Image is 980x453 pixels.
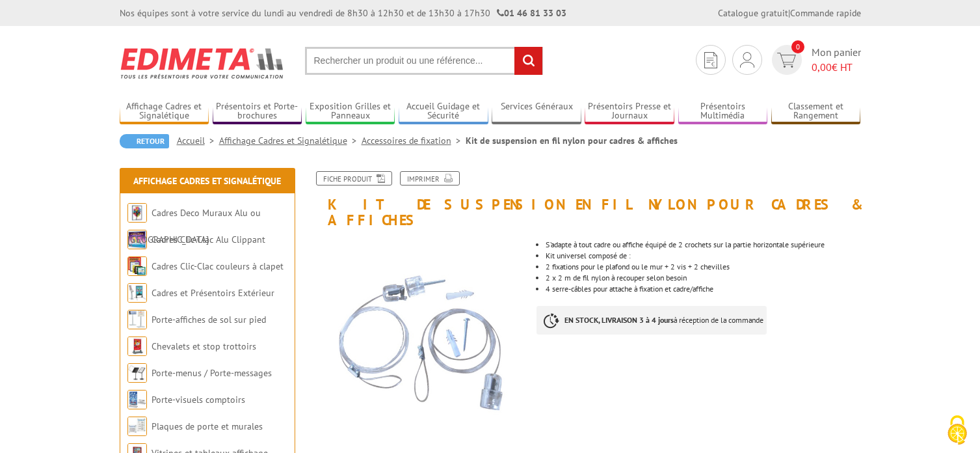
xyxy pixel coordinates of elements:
a: Plaques de porte et murales [152,420,263,432]
a: Porte-affiches de sol sur pied [152,314,266,325]
a: Affichage Cadres et Signalétique [219,135,362,146]
li: Kit de suspension en fil nylon pour cadres & affiches [466,134,678,147]
a: Classement et Rangement [771,101,861,122]
p: Kit universel composé de : [546,252,860,260]
span: 0 [791,40,804,53]
img: devis rapide [704,52,717,68]
strong: EN STOCK, LIVRAISON 3 à 4 jours [564,315,674,325]
img: Cadres et Présentoirs Extérieur [127,283,147,303]
strong: 01 46 81 33 03 [497,7,566,19]
img: Porte-affiches de sol sur pied [127,310,147,329]
img: Cadres Deco Muraux Alu ou Bois [127,203,147,223]
img: Chevalets et stop trottoirs [127,336,147,356]
a: Cadres Clic-Clac Alu Clippant [152,234,265,245]
a: Porte-visuels comptoirs [152,394,245,405]
a: Retour [120,134,169,148]
a: Chevalets et stop trottoirs [152,340,256,352]
li: S’adapte à tout cadre ou affiche équipé de 2 crochets sur la partie horizontale supérieure [546,241,860,249]
a: Accueil [177,135,219,146]
a: Cadres Clic-Clac couleurs à clapet [152,260,284,272]
a: Fiche produit [316,171,392,185]
a: Commande rapide [790,7,861,19]
img: Cadres Clic-Clac couleurs à clapet [127,256,147,276]
img: devis rapide [740,52,754,68]
img: Edimeta [120,39,285,87]
a: Cadres Deco Muraux Alu ou [GEOGRAPHIC_DATA] [127,207,261,245]
a: Cadres et Présentoirs Extérieur [152,287,274,299]
a: Présentoirs Multimédia [678,101,768,122]
div: | [718,7,861,20]
span: € HT [812,60,861,75]
img: Porte-menus / Porte-messages [127,363,147,383]
a: Affichage Cadres et Signalétique [120,101,209,122]
a: Affichage Cadres et Signalétique [133,175,281,187]
a: Accueil Guidage et Sécurité [399,101,488,122]
span: 0,00 [812,61,832,74]
a: Services Généraux [492,101,581,122]
img: Porte-visuels comptoirs [127,390,147,409]
a: Exposition Grilles et Panneaux [306,101,395,122]
input: Rechercher un produit ou une référence... [305,47,543,75]
a: Porte-menus / Porte-messages [152,367,272,379]
h1: Kit de suspension en fil nylon pour cadres & affiches [298,171,871,228]
img: devis rapide [777,53,796,68]
img: Cookies (fenêtre modale) [941,414,973,446]
p: 2 x 2 m de fil nylon à recouper selon besoin [546,274,860,282]
a: Présentoirs Presse et Journaux [585,101,674,122]
img: Plaques de porte et murales [127,417,147,436]
a: devis rapide 0 Mon panier 0,00€ HT [769,45,861,75]
p: 2 fixations pour le plafond ou le mur + 2 vis + 2 chevilles [546,263,860,271]
a: Présentoirs et Porte-brochures [213,101,302,122]
p: à réception de la commande [536,306,767,335]
a: Catalogue gratuit [718,7,788,19]
a: Accessoires de fixation [362,135,466,146]
div: Nos équipes sont à votre service du lundi au vendredi de 8h30 à 12h30 et de 13h30 à 17h30 [120,7,566,20]
p: 4 serre-câbles pour attache à fixation et cadre/affiche [546,285,860,293]
span: Mon panier [812,45,861,75]
input: rechercher [514,47,542,75]
button: Cookies (fenêtre modale) [934,409,980,453]
a: Imprimer [400,171,460,185]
